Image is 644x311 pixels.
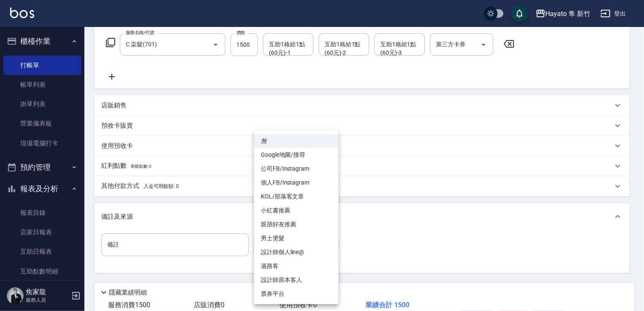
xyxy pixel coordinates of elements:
li: 設計師個人line@ [254,245,338,259]
li: 過路客 [254,259,338,273]
li: 男士燙髮 [254,231,338,245]
em: 無 [261,137,267,145]
li: 設計師原本客人 [254,273,338,287]
li: KOL/部落客文章 [254,190,338,204]
li: 親朋好友推薦 [254,217,338,231]
li: 公司FB/Instagram [254,162,338,176]
li: 小紅書推薦 [254,204,338,217]
li: 票券平台 [254,287,338,301]
li: Google地圖/搜尋 [254,148,338,162]
li: 個人FB/Instagram [254,176,338,190]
